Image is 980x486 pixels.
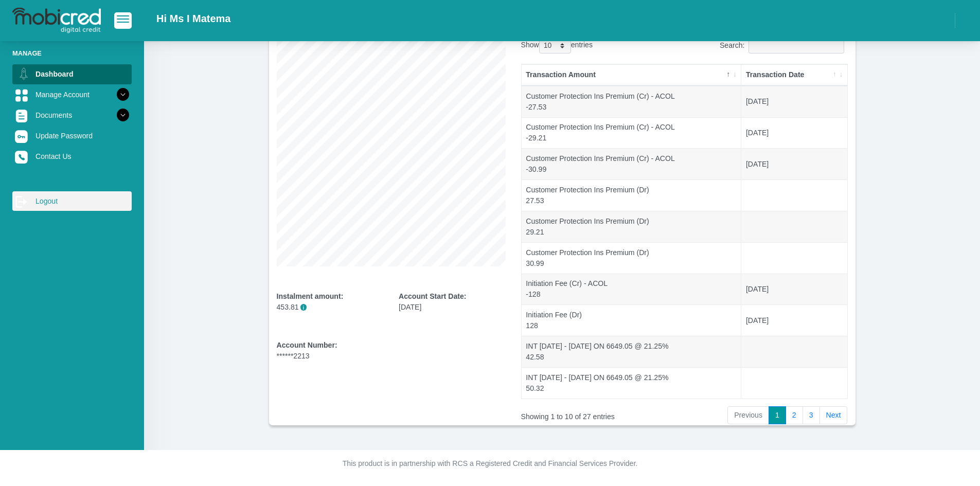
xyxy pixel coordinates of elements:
[522,86,742,117] td: Customer Protection Ins Premium (Cr) - ACOL -27.53
[522,148,742,179] td: Customer Protection Ins Premium (Cr) - ACOL -30.99
[786,406,803,425] a: 2
[749,38,844,53] input: Search:
[741,64,847,86] th: Transaction Date: activate to sort column ascending
[12,147,132,166] a: Contact Us
[803,406,820,425] a: 3
[399,291,506,313] div: [DATE]
[205,458,776,469] p: This product is in partnership with RCS a Registered Credit and Financial Services Provider.
[277,292,344,300] b: Instalment amount:
[741,86,847,117] td: [DATE]
[521,38,593,53] label: Show entries
[399,292,466,300] b: Account Start Date:
[522,179,742,211] td: Customer Protection Ins Premium (Dr) 27.53
[741,274,847,305] td: [DATE]
[539,38,571,53] select: Showentries
[522,211,742,242] td: Customer Protection Ins Premium (Dr) 29.21
[522,117,742,149] td: Customer Protection Ins Premium (Cr) - ACOL -29.21
[741,117,847,149] td: [DATE]
[156,12,230,25] h2: Hi Ms I Matema
[12,191,132,211] a: Logout
[12,8,101,33] img: logo-mobicred.svg
[12,64,132,84] a: Dashboard
[300,304,307,311] span: i
[277,341,337,349] b: Account Number:
[522,274,742,305] td: Initiation Fee (Cr) - ACOL -128
[522,336,742,367] td: INT [DATE] - [DATE] ON 6649.05 @ 21.25% 42.58
[12,126,132,146] a: Update Password
[769,406,786,425] a: 1
[12,48,132,58] li: Manage
[522,64,742,86] th: Transaction Amount: activate to sort column descending
[521,405,648,422] div: Showing 1 to 10 of 27 entries
[522,242,742,274] td: Customer Protection Ins Premium (Dr) 30.99
[12,105,132,125] a: Documents
[741,304,847,336] td: [DATE]
[277,302,384,313] p: 453.81
[819,406,848,425] a: Next
[522,367,742,399] td: INT [DATE] - [DATE] ON 6649.05 @ 21.25% 50.32
[741,148,847,179] td: [DATE]
[522,304,742,336] td: Initiation Fee (Dr) 128
[12,85,132,104] a: Manage Account
[720,38,848,53] label: Search:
